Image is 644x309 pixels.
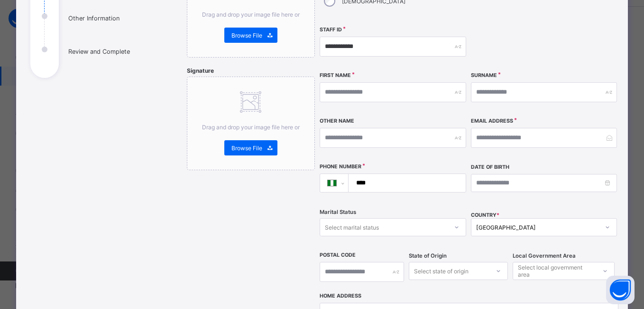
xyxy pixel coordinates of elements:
span: Marital Status [320,209,356,215]
label: Date of Birth [471,164,509,170]
span: Signature [187,67,214,74]
label: Phone Number [320,164,361,170]
span: COUNTRY [471,212,499,218]
label: Email Address [471,118,513,124]
span: Drag and drop your image file here or [202,124,300,131]
span: Browse File [231,32,262,39]
div: [GEOGRAPHIC_DATA] [476,224,600,231]
label: Home Address [320,293,361,299]
div: Select local government area [518,262,595,280]
button: Open asap [606,276,635,304]
label: Surname [471,72,497,78]
div: Select state of origin [414,262,469,280]
span: Drag and drop your image file here or [202,11,300,18]
div: Drag and drop your image file here orBrowse File [187,77,315,170]
label: Staff ID [320,27,342,33]
label: Postal Code [320,252,356,258]
div: Select marital status [325,218,379,236]
label: First Name [320,72,351,78]
span: Local Government Area [513,252,576,259]
span: Browse File [231,145,262,152]
span: State of Origin [409,252,447,259]
label: Other Name [320,118,354,124]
